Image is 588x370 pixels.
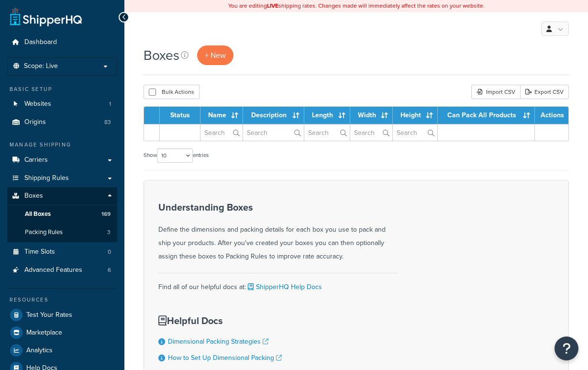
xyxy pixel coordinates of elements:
[7,113,117,131] li: Origins
[243,107,304,124] th: Description
[107,228,111,236] span: 3
[7,187,117,205] a: Boxes
[393,124,438,141] input: Search
[26,347,53,355] span: Analytics
[243,124,304,141] input: Search
[108,266,111,274] span: 6
[26,311,72,319] span: Test Your Rates
[7,224,117,241] a: Packing Rules 3
[160,107,200,124] th: Status
[10,7,82,26] a: ShipperHQ Home
[555,336,578,360] button: Open Resource Center
[200,124,243,141] input: Search
[7,205,117,223] a: All Boxes 169
[200,107,243,124] th: Name
[144,148,209,163] label: Show entries
[24,192,43,200] span: Boxes
[24,266,82,274] span: Advanced Features
[246,282,322,292] a: ShipperHQ Help Docs
[7,95,117,113] li: Websites
[438,107,535,124] th: Can Pack All Products
[267,1,278,10] b: LIVE
[7,224,117,241] li: Packing Rules
[7,187,117,242] li: Boxes
[158,315,309,326] h3: Helpful Docs
[304,107,350,124] th: Length
[350,107,393,124] th: Width
[24,156,48,164] span: Carriers
[7,113,117,131] a: Origins 83
[7,261,117,279] li: Advanced Features
[7,205,117,223] li: All Boxes
[101,210,111,218] span: 169
[7,141,117,149] div: Manage Shipping
[7,85,117,93] div: Basic Setup
[24,38,57,46] span: Dashboard
[157,148,193,163] select: Showentries
[144,85,200,99] button: Bulk Actions
[393,107,438,124] th: Height
[168,336,268,347] a: Dimensional Packing Strategies
[144,46,179,65] h1: Boxes
[24,118,46,126] span: Origins
[108,248,111,256] span: 0
[7,169,117,187] a: Shipping Rules
[168,353,282,363] a: How to Set Up Dimensional Packing
[7,296,117,304] div: Resources
[7,95,117,113] a: Websites 1
[7,243,117,261] a: Time Slots 0
[109,100,111,108] span: 1
[7,306,117,324] a: Test Your Rates
[7,261,117,279] a: Advanced Features 6
[7,342,117,359] a: Analytics
[26,329,62,337] span: Marketplace
[24,174,69,182] span: Shipping Rules
[350,124,392,141] input: Search
[7,151,117,169] a: Carriers
[24,248,55,256] span: Time Slots
[24,100,51,108] span: Websites
[104,118,111,126] span: 83
[158,202,398,263] div: Define the dimensions and packing details for each box you use to pack and ship your products. Af...
[520,85,569,99] a: Export CSV
[24,62,58,70] span: Scope: Live
[25,228,63,236] span: Packing Rules
[197,45,233,65] a: + New
[7,324,117,341] a: Marketplace
[25,210,51,218] span: All Boxes
[471,85,520,99] div: Import CSV
[158,202,398,213] h3: Understanding Boxes
[535,107,568,124] th: Actions
[205,50,226,61] span: + New
[158,273,398,294] div: Find all of our helpful docs at:
[7,34,117,51] a: Dashboard
[7,243,117,261] li: Time Slots
[304,124,350,141] input: Search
